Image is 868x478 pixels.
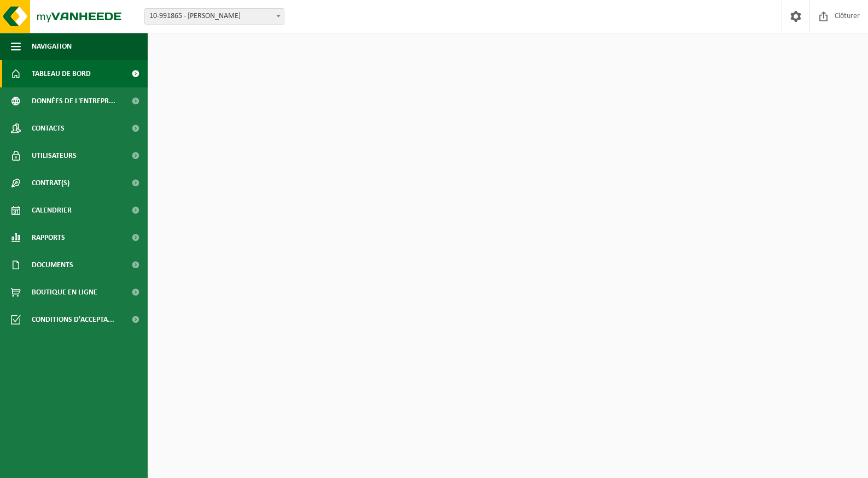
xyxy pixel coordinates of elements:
iframe: chat widget [5,454,183,478]
span: Données de l'entrepr... [32,87,115,115]
span: Boutique en ligne [32,279,97,306]
span: Tableau de bord [32,60,91,87]
span: 10-991865 - GLOVER ALAIN - ENGHIEN [144,8,284,25]
span: Rapports [32,224,65,251]
span: Conditions d'accepta... [32,306,114,333]
span: Contrat(s) [32,169,69,197]
span: Calendrier [32,197,72,224]
span: Contacts [32,115,65,142]
span: Utilisateurs [32,142,77,169]
span: Documents [32,251,73,279]
span: 10-991865 - GLOVER ALAIN - ENGHIEN [145,9,284,24]
span: Navigation [32,33,72,60]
